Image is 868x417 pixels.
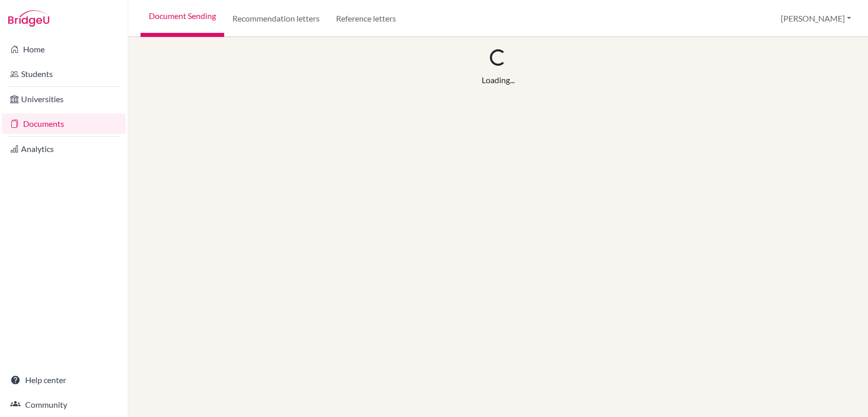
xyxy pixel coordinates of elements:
a: Help center [2,370,126,390]
div: Loading... [482,74,515,86]
img: Bridge-U [8,10,49,27]
a: Community [2,394,126,415]
a: Students [2,64,126,84]
a: Home [2,39,126,60]
a: Universities [2,89,126,109]
button: [PERSON_NAME] [776,9,856,28]
a: Analytics [2,139,126,159]
a: Documents [2,113,126,134]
